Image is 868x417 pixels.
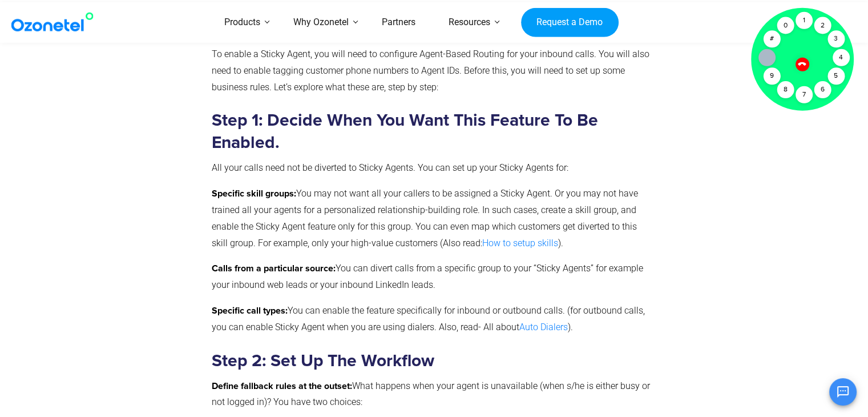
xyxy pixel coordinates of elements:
a: Resources [432,2,507,43]
strong: Specific skill groups: [212,189,296,198]
div: 6 [814,81,831,98]
p: You may not want all your callers to be assigned a Sticky Agent. Or you may not have trained all ... [212,186,652,251]
button: Open chat [829,378,857,406]
div: 7 [796,86,813,103]
div: 2 [814,17,831,34]
div: 0 [777,17,794,34]
a: Why Ozonetel [277,2,365,43]
a: Auto Dialers [519,322,568,332]
p: All your calls need not be diverted to Sticky Agents. You can set up your Sticky Agents for: [212,160,652,177]
p: You can divert calls from a specific group to your “Sticky Agents” for example your inbound web l... [212,260,652,294]
a: Products [208,2,277,43]
strong: Calls from a particular source: [212,264,336,273]
div: # [763,31,780,48]
div: 4 [833,49,850,66]
p: You can enable the feature specifically for inbound or outbound calls. (for outbound calls, you c... [212,303,652,336]
a: Request a Demo [521,7,619,37]
strong: Specific call types: [212,306,288,315]
strong: Define fallback rules at the outset: [212,382,352,391]
a: How to setup skills [482,238,558,248]
div: 1 [796,12,813,29]
div: 3 [827,31,845,48]
a: Partners [365,2,432,43]
div: 8 [777,81,794,98]
div: 9 [763,68,780,85]
strong: Step 2: Set Up The Workflow [212,352,434,370]
p: What happens when your agent is unavailable (when s/he is either busy or not logged in)? You have... [212,378,652,411]
p: To enable a Sticky Agent, you will need to configure Agent-Based Routing for your inbound calls. ... [212,46,652,95]
div: 5 [827,68,845,85]
strong: Step 1: Decide When You Want This Feature To Be Enabled. [212,112,598,151]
